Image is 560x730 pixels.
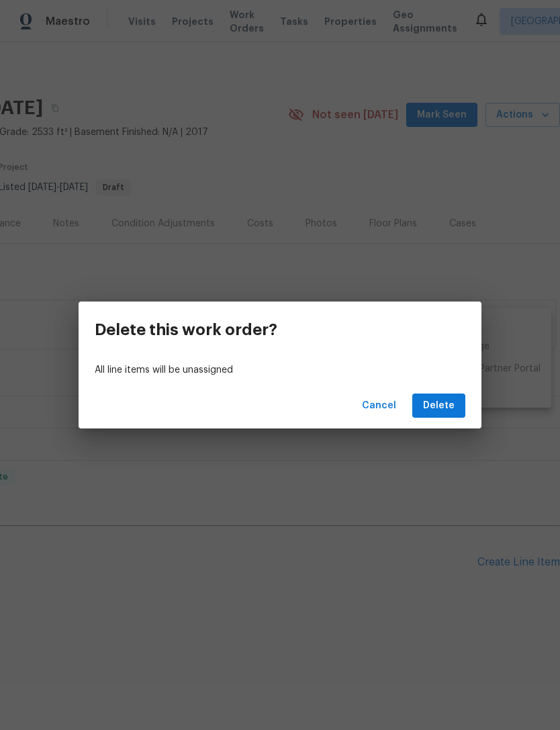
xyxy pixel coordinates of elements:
[412,394,465,418] button: Delete
[362,398,396,414] span: Cancel
[423,398,455,414] span: Delete
[357,394,402,418] button: Cancel
[95,320,277,339] h3: Delete this work order?
[95,363,465,377] p: All line items will be unassigned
